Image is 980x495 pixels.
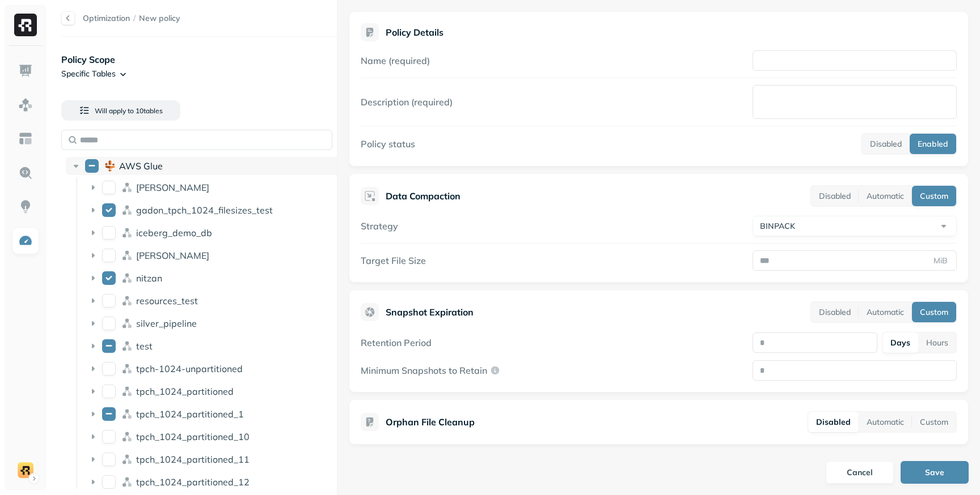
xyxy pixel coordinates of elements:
[83,450,341,468] div: tpch_1024_partitioned_11tpch_1024_partitioned_11
[136,182,209,193] p: dean
[61,53,337,66] p: Policy Scope
[18,131,33,146] img: Asset Explorer
[386,305,474,319] p: Snapshot Expiration
[102,271,116,285] button: nitzan
[18,97,33,112] img: Assets
[133,13,136,24] p: /
[83,201,341,219] div: gadon_tpch_1024_filesizes_testgadon_tpch_1024_filesizes_test
[83,314,341,332] div: silver_pipelinesilver_pipeline
[61,69,116,79] p: Specific Tables
[859,302,912,322] button: Automatic
[136,182,209,193] span: [PERSON_NAME]
[18,165,33,180] img: Query Explorer
[102,249,116,262] button: lee
[18,199,33,214] img: Insights
[136,408,244,420] p: tpch_1024_partitioned_1
[136,363,243,374] p: tpch-1024-unpartitioned
[83,13,130,23] a: Optimization
[136,250,209,261] span: [PERSON_NAME]
[119,160,163,172] p: AWS Glue
[361,337,432,348] label: Retention Period
[102,203,116,217] button: gadon_tpch_1024_filesizes_test
[102,430,116,443] button: tpch_1024_partitioned_10
[386,27,443,38] p: Policy Details
[83,13,180,24] nav: breadcrumb
[83,473,341,491] div: tpch_1024_partitioned_12tpch_1024_partitioned_12
[361,365,487,376] p: Minimum Snapshots to Retain
[18,462,33,478] img: demo
[102,407,116,421] button: tpch_1024_partitioned_1
[136,340,153,352] p: test
[811,186,859,206] button: Disabled
[102,339,116,353] button: test
[102,181,116,194] button: dean
[136,454,250,465] span: tpch_1024_partitioned_11
[136,204,273,216] p: gadon_tpch_1024_filesizes_test
[361,55,430,66] label: Name (required)
[136,227,212,238] p: iceberg_demo_db
[83,292,341,310] div: resources_testresources_test
[912,412,956,432] button: Custom
[361,138,415,150] label: Policy status
[83,269,341,287] div: nitzannitzan
[136,250,209,261] p: lee
[83,224,341,242] div: iceberg_demo_dbiceberg_demo_db
[139,13,180,24] span: New policy
[83,405,341,423] div: tpch_1024_partitioned_1tpch_1024_partitioned_1
[136,295,198,306] p: resources_test
[862,134,910,154] button: Disabled
[102,317,116,330] button: silver_pipeline
[95,106,134,115] span: Will apply to
[361,220,398,232] label: Strategy
[83,246,341,264] div: lee[PERSON_NAME]
[14,14,37,36] img: Ryft
[361,96,453,108] label: Description (required)
[912,186,956,206] button: Custom
[136,272,162,284] p: nitzan
[136,476,250,488] p: tpch_1024_partitioned_12
[134,106,163,115] span: 10 table s
[102,453,116,466] button: tpch_1024_partitioned_11
[910,134,956,154] button: Enabled
[859,186,912,206] button: Automatic
[808,412,859,432] button: Disabled
[83,178,341,197] div: dean[PERSON_NAME]
[901,461,969,484] button: Save
[361,255,426,266] label: Target File Size
[859,412,912,432] button: Automatic
[66,157,340,175] div: AWS GlueAWS Glue
[102,475,116,489] button: tpch_1024_partitioned_12
[386,415,475,429] p: Orphan File Cleanup
[912,302,956,322] button: Custom
[136,431,250,442] p: tpch_1024_partitioned_10
[83,428,341,446] div: tpch_1024_partitioned_10tpch_1024_partitioned_10
[882,332,918,353] button: Days
[85,159,99,173] button: AWS Glue
[386,189,461,203] p: Data Compaction
[136,386,234,397] p: tpch_1024_partitioned
[18,233,33,248] img: Optimization
[83,337,341,355] div: testtest
[102,385,116,398] button: tpch_1024_partitioned
[102,226,116,240] button: iceberg_demo_db
[18,63,33,78] img: Dashboard
[826,461,894,484] button: Cancel
[136,318,197,329] p: silver_pipeline
[811,302,859,322] button: Disabled
[83,382,341,400] div: tpch_1024_partitionedtpch_1024_partitioned
[83,360,341,378] div: tpch-1024-unpartitionedtpch-1024-unpartitioned
[102,362,116,375] button: tpch-1024-unpartitioned
[102,294,116,308] button: resources_test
